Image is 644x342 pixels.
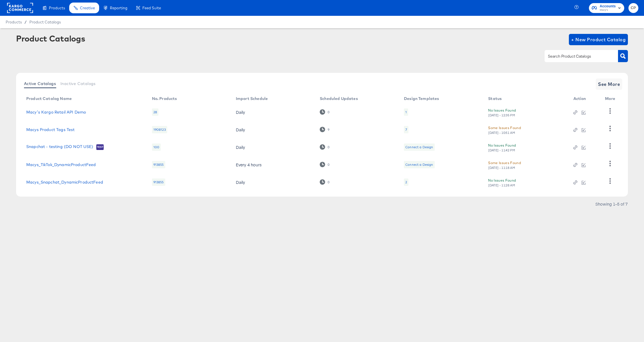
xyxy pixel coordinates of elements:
th: Status [484,94,569,103]
button: + New Product Catalog [569,34,628,45]
span: Inactive Catalogs [60,81,96,86]
div: 913855 [152,178,165,186]
div: Connect a Design [405,162,433,167]
div: 2 [405,180,407,184]
button: Some Issues Found[DATE] - 11:18 AM [488,160,521,170]
span: Feed Suite [142,6,161,10]
th: More [601,94,622,103]
span: Test [96,145,104,149]
div: Some Issues Found [488,125,521,131]
span: Active Catalogs [24,81,56,86]
span: / [22,20,29,24]
button: See More [596,79,622,90]
div: 9 [327,128,330,132]
div: 100 [152,143,161,151]
td: Daily [231,138,315,156]
button: AccountsMacy's [589,3,624,13]
a: Macys_Snapchat_DynamicProductFeed [26,180,103,184]
div: 7 [404,126,408,133]
div: [DATE] - 10:51 AM [488,131,515,135]
div: 1908123 [152,126,167,133]
div: 9 [320,127,330,132]
div: 0 [320,179,330,185]
span: + New Product Catalog [571,36,626,43]
div: 2 [404,178,408,186]
button: Some Issues Found[DATE] - 10:51 AM [488,125,521,135]
div: Connect a Design [404,161,434,168]
div: Import Schedule [236,96,268,101]
div: 0 [327,163,330,167]
input: Search Product Catalogs [547,53,607,60]
div: 7 [405,127,407,132]
div: Product Catalogs [16,34,85,43]
a: Product Catalogs [29,20,61,24]
div: 0 [320,109,330,115]
div: 913855 [152,161,165,168]
div: 1 [405,110,407,114]
div: [DATE] - 11:18 AM [488,166,515,170]
span: See More [598,80,620,88]
div: Some Issues Found [488,160,521,166]
a: Snapchat - testing (DO NOT USE) [26,144,93,150]
td: Daily [231,173,315,191]
span: Creative [80,6,95,10]
span: Products [49,6,65,10]
span: Products [6,20,22,24]
button: CP [628,3,638,13]
div: 1 [404,108,408,116]
div: Design Templates [404,96,439,101]
th: Action [569,94,601,103]
div: 28 [152,108,158,116]
a: Macy's Kargo Retail API Demo [26,110,86,114]
td: Daily [231,103,315,121]
span: Accounts [600,3,616,9]
div: 0 [327,180,330,184]
td: Daily [231,121,315,138]
div: Showing 1–5 of 7 [595,202,628,206]
a: Macys Product Tags Test [26,127,75,132]
div: 0 [327,145,330,149]
div: 0 [320,144,330,150]
div: Connect a Design [405,145,433,149]
div: 0 [320,162,330,167]
span: Macy's [600,8,616,12]
span: CP [631,5,636,11]
div: Product Catalog Name [26,96,72,101]
span: Reporting [110,6,127,10]
div: Scheduled Updates [320,96,358,101]
div: No. Products [152,96,177,101]
td: Every 4 hours [231,156,315,173]
div: 0 [327,110,330,114]
a: Macys_TikTok_DynamicProductFeed [26,162,96,167]
div: Connect a Design [404,143,434,151]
